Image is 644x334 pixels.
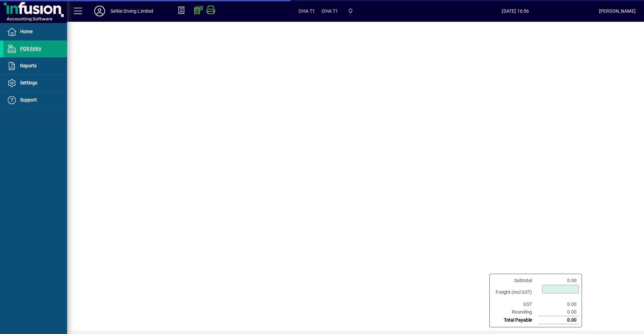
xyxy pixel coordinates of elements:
a: Support [3,92,67,109]
span: Support [20,97,37,103]
a: Reports [3,58,67,74]
button: Profile [89,5,110,17]
td: 0.00 [539,316,579,324]
td: Freight (Incl GST) [492,284,539,300]
td: GST [492,300,539,308]
span: POS Entry [20,46,41,51]
a: Settings [3,75,67,91]
span: Settings [20,80,37,85]
div: [PERSON_NAME] [599,6,636,16]
td: Rounding [492,308,539,316]
div: Selkie Diving Limited [110,6,154,16]
span: OHA T1 [299,6,315,16]
td: 0.00 [539,277,579,284]
a: Home [3,23,67,40]
span: Home [20,29,33,34]
span: [DATE] 16:56 [432,6,599,16]
span: Reports [20,63,37,68]
td: 0.00 [539,308,579,316]
td: Total Payable [492,316,539,324]
span: OHA T1 [322,6,338,16]
td: 0.00 [539,300,579,308]
td: Subtotal [492,277,539,284]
